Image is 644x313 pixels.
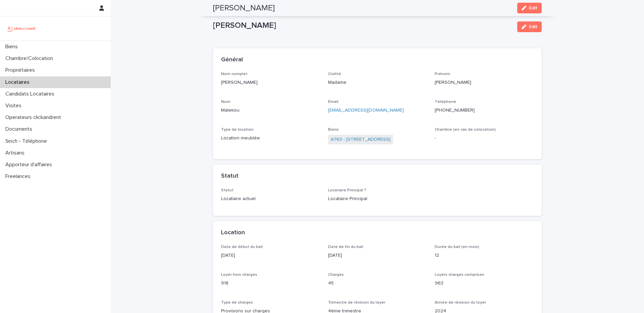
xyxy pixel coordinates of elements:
p: Malekou [221,107,320,114]
span: Statut [221,188,233,192]
p: Sinch - Téléphone [3,138,52,144]
span: Prénom [435,72,450,76]
span: Date de fin du bail [328,245,363,249]
p: 963 [435,280,534,287]
p: Madame [328,79,427,86]
p: Apporteur d'affaires [3,162,57,168]
p: Documents [3,126,38,132]
p: [PHONE_NUMBER] [435,107,534,114]
p: 918 [221,280,320,287]
span: Nom complet [221,72,248,76]
span: Date de début du bail [221,245,263,249]
span: Type de location [221,128,254,132]
button: Edit [517,21,542,32]
p: 12 [435,252,534,259]
p: Locataire Principal [328,195,427,202]
p: [PERSON_NAME] [213,21,512,30]
p: Propriétaires [3,67,40,73]
p: Location meublée [221,135,320,142]
h2: Général [221,56,243,64]
p: Biens [3,44,23,50]
p: Locataire actuel [221,195,320,202]
span: Email [328,100,338,104]
span: Chambre (en cas de colocation) [435,128,496,132]
p: [PERSON_NAME] [435,79,534,86]
p: Candidats Locataires [3,91,60,97]
p: Locataires [3,79,35,85]
a: [EMAIL_ADDRESS][DOMAIN_NAME] [328,108,404,113]
p: [PERSON_NAME] [221,79,320,86]
h2: Location [221,229,245,237]
span: Durée du bail (en mois) [435,245,479,249]
h2: [PERSON_NAME] [213,3,275,13]
span: Civilité [328,72,341,76]
span: Edit [529,24,537,29]
img: UCB0brd3T0yccxBKYDjQ [5,22,38,35]
p: Artisans [3,150,30,156]
a: A763 - [STREET_ADDRESS] [331,136,390,143]
h2: Statut [221,173,238,180]
p: 45 [328,280,427,287]
span: Type de charges [221,301,253,305]
p: [DATE] [221,252,320,259]
p: - [435,135,534,142]
p: Chambre/Colocation [3,55,58,62]
span: Edit [529,6,537,10]
button: Edit [517,3,542,13]
p: Visites [3,103,27,109]
span: Biens [328,128,339,132]
span: Téléphone [435,100,456,104]
span: Loyer hors charges [221,273,257,277]
span: Nom [221,100,230,104]
span: Locataire Principal ? [328,188,366,192]
span: Trimestre de révision du loyer [328,301,385,305]
p: Freelances [3,173,36,180]
span: Loyers charges comprises [435,273,484,277]
p: [DATE] [328,252,427,259]
span: Charges [328,273,344,277]
p: Operateurs clickandrent [3,114,66,121]
span: Année de révision du loyer [435,301,486,305]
